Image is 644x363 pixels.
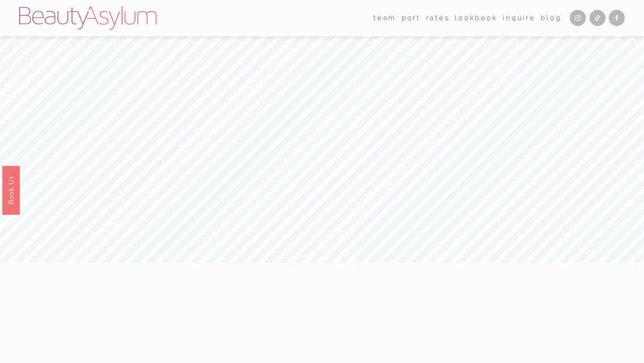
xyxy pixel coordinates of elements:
[589,10,606,26] a: TikTok
[570,10,586,26] a: Instagram
[402,11,421,25] a: port
[503,11,536,25] a: Inquire
[373,11,396,25] a: folder dropdown
[609,10,625,26] a: Facebook
[541,11,561,25] a: Blog
[19,6,157,30] img: Beauty Asylum | Bridal Hair &amp; Makeup Charlotte &amp; Atlanta
[426,11,450,25] a: Rates
[2,166,20,215] a: Book Us
[455,11,498,25] a: Lookbook
[373,12,396,24] span: team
